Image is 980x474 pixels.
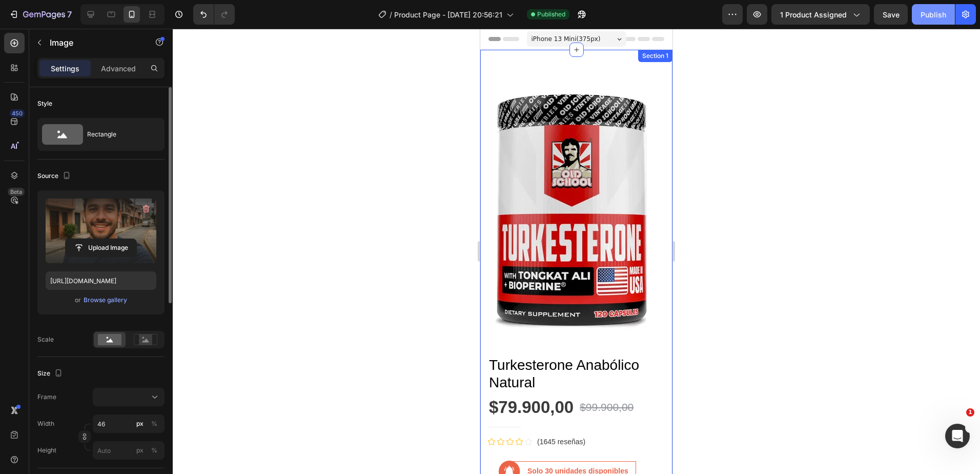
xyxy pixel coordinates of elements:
[10,109,25,117] div: 450
[37,392,56,402] label: Frame
[390,9,392,20] span: /
[151,419,157,428] div: %
[65,239,137,257] button: Upload Image
[83,295,128,305] button: Browse gallery
[8,188,25,196] div: Beta
[47,438,148,446] strong: Solo 30 unidades disponibles
[37,446,56,455] label: Height
[136,446,144,455] div: px
[134,418,146,430] button: %
[883,10,900,19] span: Save
[874,4,908,25] button: Save
[966,408,974,417] span: 1
[51,63,79,74] p: Settings
[18,432,40,453] img: Alt Image
[101,63,136,74] p: Advanced
[160,23,190,32] div: Section 1
[67,8,72,21] p: 7
[93,441,165,460] input: px%
[37,99,52,108] div: Style
[4,4,76,25] button: 7
[151,446,157,455] div: %
[84,295,127,305] div: Browse gallery
[134,444,146,457] button: %
[480,29,672,474] iframe: Design area
[37,367,65,381] div: Size
[148,418,160,430] button: px
[193,4,235,25] div: Undo/Redo
[537,10,565,19] span: Published
[50,36,137,49] p: Image
[771,4,870,25] button: 1 product assigned
[37,335,54,344] div: Scale
[37,169,73,183] div: Source
[912,4,955,25] button: Publish
[75,294,81,306] span: or
[46,271,156,290] input: https://example.com/image.jpg
[37,419,54,428] label: Width
[780,9,847,20] span: 1 product assigned
[394,9,502,20] span: Product Page - [DATE] 20:56:21
[921,9,946,20] div: Publish
[136,419,144,428] div: px
[148,444,160,457] button: px
[93,414,165,433] input: px%
[945,424,970,448] iframe: Intercom live chat
[87,123,150,146] div: Rectangle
